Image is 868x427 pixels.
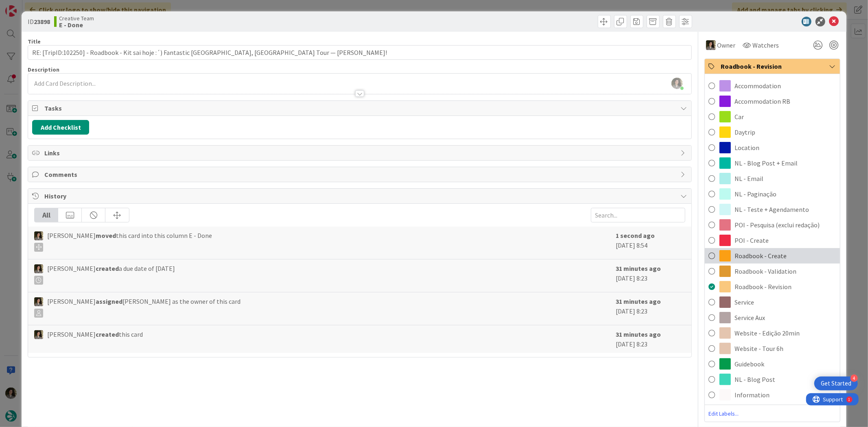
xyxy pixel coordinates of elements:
span: Creative Team [59,15,94,22]
span: Accommodation [735,81,781,91]
label: Title [28,38,41,45]
div: 1 [42,3,44,10]
span: Service Aux [735,313,765,322]
input: Search... [591,208,685,222]
span: Roadbook - Revision [721,61,825,71]
span: Website - Edição 20min [735,328,800,338]
span: Accommodation RB [735,96,791,106]
div: [DATE] 8:23 [616,329,685,349]
b: 1 second ago [616,231,655,240]
span: History [44,191,676,201]
span: Comments [44,170,676,179]
span: [PERSON_NAME] [PERSON_NAME] as the owner of this card [47,296,241,318]
span: NL - Email [735,174,764,183]
span: NL - Blog Post + Email [735,158,798,168]
div: Open Get Started checklist, remaining modules: 4 [814,377,858,390]
span: Location [735,143,760,152]
img: MS [34,330,43,339]
span: Guidebook [735,359,765,369]
span: NL - Teste + Agendamento [735,205,809,214]
span: Information [735,390,770,400]
span: Tasks [44,103,676,113]
span: Website - Tour 6h [735,344,784,353]
b: E - Done [59,22,94,28]
span: Watchers [753,40,779,50]
span: Roadbook - Revision [735,282,792,292]
img: MS [34,231,43,240]
span: Car [735,112,744,122]
div: [DATE] 8:23 [616,264,685,288]
b: created [96,264,119,272]
span: [PERSON_NAME] this card [47,329,143,339]
span: POI - Create [735,235,769,245]
span: Owner [717,40,736,50]
span: Links [44,148,676,158]
span: Daytrip [735,127,756,137]
input: type card name here... [28,45,691,60]
span: POI - Pesquisa (exclui redação) [735,220,820,230]
button: Add Checklist [32,120,89,135]
b: 23898 [34,17,50,26]
span: Edit Labels... [705,410,840,418]
span: ID [28,17,50,26]
b: 31 minutes ago [616,330,661,338]
img: MS [34,297,43,306]
div: [DATE] 8:23 [616,296,685,321]
div: All [35,208,58,222]
div: [DATE] 8:54 [616,231,685,255]
b: created [96,330,119,338]
span: Roadbook - Validation [735,266,797,276]
span: [PERSON_NAME] this card into this column E - Done [47,231,212,252]
img: MS [706,40,716,50]
b: assigned [96,297,122,305]
img: EtGf2wWP8duipwsnFX61uisk7TBOWsWe.jpg [671,78,683,89]
b: moved [96,231,116,240]
div: 4 [851,375,858,382]
img: MS [34,264,43,273]
b: 31 minutes ago [616,297,661,305]
b: 31 minutes ago [616,264,661,272]
span: Roadbook - Create [735,251,787,261]
span: Support [17,1,37,11]
span: [PERSON_NAME] a due date of [DATE] [47,264,175,285]
span: Description [28,66,59,73]
div: Get Started [821,379,851,388]
span: NL - Blog Post [735,375,776,384]
span: Service [735,297,754,307]
span: NL - Paginação [735,189,777,199]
